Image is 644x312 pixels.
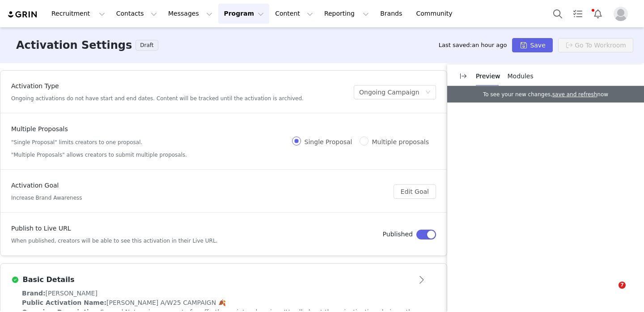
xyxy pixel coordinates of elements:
img: placeholder-profile.jpg [614,7,628,21]
span: Single Proposal [301,138,356,145]
button: Search [548,4,568,24]
span: To see your new changes, [483,91,552,98]
a: Community [411,4,462,24]
span: Last saved: [439,42,507,48]
button: Messages [163,4,218,24]
button: Program [218,4,269,24]
span: Modules [508,73,534,80]
h5: Increase Brand Awareness [11,194,82,202]
a: save and refresh [552,91,597,98]
iframe: Intercom live chat [600,282,622,303]
i: icon: down [425,90,431,96]
a: Brands [375,4,410,24]
a: Tasks [568,4,588,24]
span: Draft [136,40,158,51]
span: Multiple proposals [369,138,432,145]
span: Brand: [22,290,46,297]
h3: Activation Settings [16,37,132,53]
button: Save [512,38,552,52]
button: Profile [608,7,637,21]
h4: Publish to Live URL [11,224,217,233]
p: Preview [476,72,500,81]
h5: "Single Proposal" limits creators to one proposal. [11,138,187,146]
h4: Activation Goal [11,181,82,190]
img: grin logo [7,10,38,19]
h4: Published [383,230,413,239]
h5: "Multiple Proposals" allows creators to submit multiple proposals. [11,151,187,159]
h5: When published, creators will be able to see this activation in their Live URL. [11,237,217,245]
h5: Ongoing activations do not have start and end dates. Content will be tracked until the activation... [11,94,304,103]
button: Edit Goal [394,184,436,199]
h3: Basic Details [19,274,75,285]
span: 7 [619,282,626,289]
span: an hour ago [472,42,507,48]
button: Reporting [319,4,374,24]
button: Recruitment [46,4,110,24]
span: Public Activation Name: [22,299,106,306]
div: Ongoing Campaign [359,85,419,99]
button: Open module [408,273,436,287]
button: Content [270,4,318,24]
button: Contacts [111,4,162,24]
span: now [597,91,608,98]
a: Go To Workroom [558,38,633,52]
span: [PERSON_NAME] [46,290,97,297]
span: [PERSON_NAME] A/W25 CAMPAIGN 🍂 [106,299,226,306]
button: Notifications [588,4,608,24]
h4: Activation Type [11,81,304,91]
h4: Multiple Proposals [11,124,187,134]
